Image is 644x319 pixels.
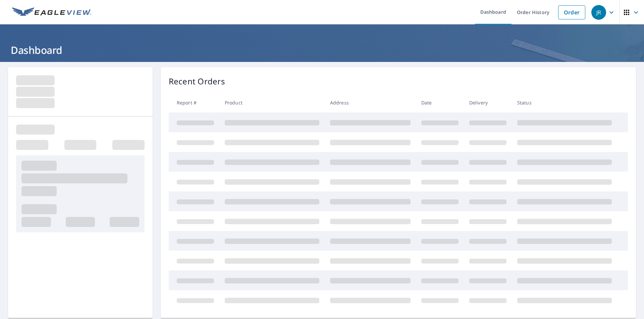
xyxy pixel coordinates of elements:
th: Report # [169,93,219,112]
th: Date [416,93,464,112]
h1: Dashboard [8,43,636,57]
th: Delivery [464,93,512,112]
img: EV Logo [12,7,91,17]
a: Order [558,5,585,19]
p: Recent Orders [169,75,225,87]
th: Address [325,93,416,112]
th: Status [512,93,617,112]
th: Product [219,93,325,112]
div: JR [591,5,606,20]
